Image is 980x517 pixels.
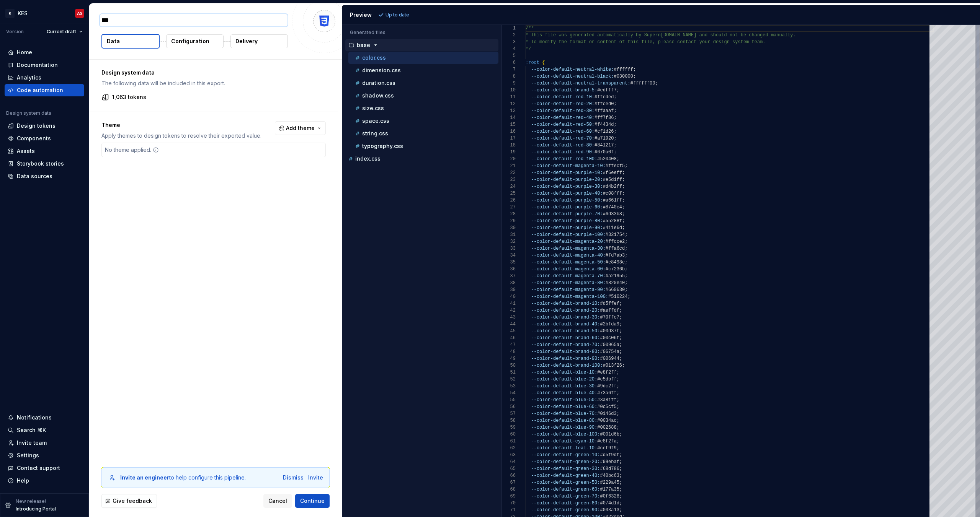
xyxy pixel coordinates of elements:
[502,307,516,314] div: 42
[531,81,630,86] span: --color-default-neutral-transparent:
[603,184,622,189] span: #d4b2ff
[597,156,616,162] span: #520408
[603,205,622,210] span: #8740e4
[362,67,401,73] p: dimension.css
[502,211,516,218] div: 28
[502,300,516,307] div: 41
[622,177,625,182] span: ;
[526,33,661,38] span: * This file was generated automatically by Supern
[526,60,539,65] span: :root
[622,363,625,368] span: ;
[77,10,83,16] div: AS
[531,170,603,176] span: --color-default-purple-10:
[502,66,516,73] div: 7
[603,177,622,182] span: #e5d1ff
[17,135,51,142] div: Components
[531,94,595,100] span: --color-default-red-10:
[348,104,498,112] button: size.css
[622,184,625,189] span: ;
[627,294,630,299] span: ;
[622,218,625,224] span: ;
[531,163,605,169] span: --color-default-magenta-10:
[362,55,386,61] p: color.css
[622,205,625,210] span: ;
[531,260,605,265] span: --color-default-magenta-50:
[531,122,595,127] span: --color-default-red-50:
[600,335,619,341] span: #00c06f
[502,397,516,403] div: 55
[531,150,595,155] span: --color-default-red-90:
[502,362,516,369] div: 50
[603,218,622,224] span: #55288f
[531,246,605,251] span: --color-default-magenta-30:
[614,101,616,107] span: ;
[17,61,58,69] div: Documentation
[531,88,597,93] span: --color-default-brand-5:
[235,37,258,45] p: Delivery
[502,183,516,190] div: 24
[362,118,389,124] p: space.css
[362,143,403,149] p: typography.css
[614,150,616,155] span: ;
[5,120,84,132] a: Design tokens
[603,170,622,176] span: #f6eeff
[348,142,498,150] button: typography.css
[622,170,625,176] span: ;
[502,280,516,286] div: 38
[622,191,625,196] span: ;
[171,37,209,45] p: Configuration
[502,46,516,52] div: 4
[502,176,516,183] div: 23
[595,94,614,100] span: #ffeded
[17,49,32,56] div: Home
[531,315,600,320] span: --color-default-brand-30:
[308,474,323,481] button: Invite
[531,294,608,299] span: --color-default-magenta-100:
[502,142,516,149] div: 18
[102,143,162,157] div: No theme applied.
[362,80,395,86] p: duration.css
[5,132,84,145] a: Components
[502,252,516,259] div: 34
[502,101,516,107] div: 12
[502,59,516,66] div: 6
[283,474,304,481] button: Dismiss
[502,369,516,376] div: 51
[600,356,619,361] span: #006944
[622,211,625,217] span: ;
[619,335,622,341] span: ;
[531,356,600,361] span: --color-default-brand-90:
[531,74,614,79] span: --color-default-neutral-black:
[625,239,627,244] span: ;
[502,218,516,224] div: 29
[362,130,388,137] p: string.css
[531,205,603,210] span: --color-default-purple-60:
[619,349,622,354] span: ;
[595,136,614,141] span: #a71920
[531,397,597,403] span: --color-default-blue-50:
[166,34,224,48] button: Configuration
[502,224,516,231] div: 30
[531,301,600,306] span: --color-default-brand-10:
[502,87,516,94] div: 10
[5,59,84,71] a: Documentation
[101,494,157,508] button: Give feedback
[17,74,41,81] div: Analytics
[597,404,616,410] span: #0c5cf5
[605,260,624,265] span: #e8498e
[614,129,616,134] span: ;
[531,108,595,114] span: --color-default-red-30:
[6,110,51,116] div: Design system data
[502,114,516,121] div: 14
[595,150,614,155] span: #670a0f
[5,9,15,18] div: K
[43,26,86,37] button: Current draft
[5,72,84,84] a: Analytics
[502,383,516,390] div: 53
[275,121,326,135] button: Add theme
[16,498,46,504] p: New release!
[6,29,24,35] div: Version
[47,29,76,35] span: Current draft
[605,253,624,258] span: #fd7ab3
[619,322,622,327] span: ;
